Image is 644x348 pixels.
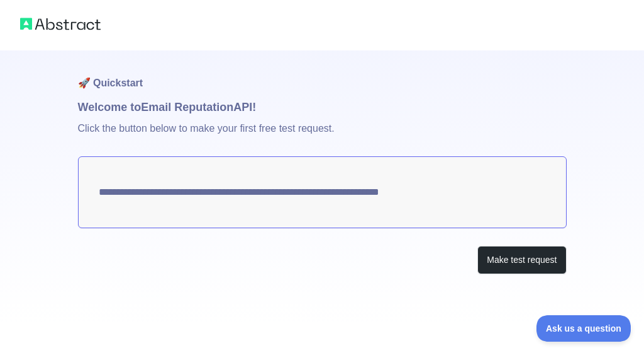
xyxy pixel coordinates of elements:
[536,315,631,342] iframe: Toggle Customer Support
[477,246,566,274] button: Make test request
[78,116,567,156] p: Click the button below to make your first free test request.
[78,98,567,116] h1: Welcome to Email Reputation API!
[78,50,567,98] h1: 🚀 Quickstart
[20,15,101,33] img: Abstract logo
